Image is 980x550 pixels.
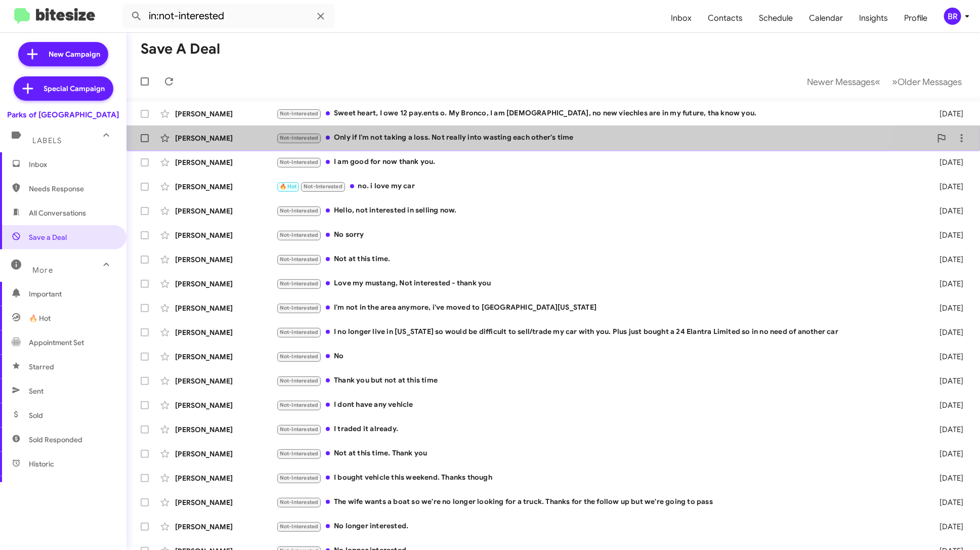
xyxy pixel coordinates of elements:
div: Hello, not interested in selling now. [276,205,923,217]
span: Not-Interested [280,135,319,141]
div: [PERSON_NAME] [175,473,276,483]
span: New Campaign [49,49,100,59]
span: Not-Interested [280,523,319,530]
a: Profile [896,4,935,33]
div: [PERSON_NAME] [175,497,276,507]
span: Insights [851,4,896,33]
div: [DATE] [923,473,972,483]
span: 🔥 Hot [280,183,297,190]
div: Thank you but not at this time [276,375,923,387]
div: [DATE] [923,327,972,337]
div: Sweet heart, I owe 12 pay.ents o. My Bronco, I am [DEMOGRAPHIC_DATA], no new viechles are in my f... [276,108,923,119]
div: [DATE] [923,425,972,435]
div: The wife wants a boat so we're no longer looking for a truck. Thanks for the follow up but we're ... [276,496,923,508]
div: [PERSON_NAME] [175,400,276,410]
div: [DATE] [923,255,972,265]
span: Historic [29,459,54,469]
div: I am good for now thank you. [276,156,923,168]
div: [PERSON_NAME] [175,352,276,362]
div: [PERSON_NAME] [175,327,276,337]
div: [DATE] [923,352,972,362]
div: No sorry [276,229,923,241]
div: [PERSON_NAME] [175,425,276,435]
span: Labels [32,136,62,145]
div: Not at this time. Thank you [276,448,923,459]
div: No longer interested. [276,521,923,532]
span: Sold Responded [29,435,82,445]
span: Not-Interested [280,159,319,165]
div: [DATE] [923,376,972,386]
a: Special Campaign [14,76,113,101]
span: Not-Interested [280,499,319,505]
div: [PERSON_NAME] [175,522,276,532]
div: [PERSON_NAME] [175,182,276,192]
div: [DATE] [923,182,972,192]
a: Schedule [751,4,801,33]
div: [PERSON_NAME] [175,279,276,289]
div: Love my mustang, Not interested - thank you [276,278,923,289]
div: [DATE] [923,400,972,410]
a: Calendar [801,4,851,33]
div: [PERSON_NAME] [175,109,276,119]
span: Sent [29,386,44,396]
span: Not-Interested [280,426,319,433]
span: Not-Interested [280,305,319,311]
span: Older Messages [898,76,962,88]
div: [DATE] [923,230,972,240]
div: No [276,351,923,362]
div: [DATE] [923,303,972,313]
span: » [892,75,898,88]
span: Not-Interested [280,450,319,457]
div: [PERSON_NAME] [175,303,276,313]
div: Not at this time. [276,253,923,265]
div: [PERSON_NAME] [175,449,276,459]
span: Not-Interested [280,280,319,287]
button: BR [935,8,969,25]
div: I bought vehicle this weekend. Thanks though [276,472,923,484]
div: [PERSON_NAME] [175,157,276,167]
div: [PERSON_NAME] [175,206,276,216]
span: Inbox [29,159,115,170]
h1: Save a Deal [141,41,220,57]
div: Only if I'm not taking a loss. Not really into wasting each other's time [276,132,931,144]
span: Not-Interested [280,110,319,117]
button: Previous [801,71,886,92]
div: [DATE] [923,206,972,216]
span: Not-Interested [280,329,319,335]
span: Special Campaign [44,83,105,94]
span: All Conversations [29,208,86,218]
div: [DATE] [923,157,972,167]
div: [PERSON_NAME] [175,133,276,143]
div: Parks of [GEOGRAPHIC_DATA] [8,110,119,120]
div: [DATE] [923,497,972,507]
span: Save a Deal [29,232,67,242]
nav: Page navigation example [801,71,968,92]
a: Contacts [700,4,751,33]
span: Appointment Set [29,337,84,348]
input: Search [122,4,335,28]
span: Not-Interested [304,183,343,190]
button: Next [886,71,968,92]
span: Needs Response [29,184,115,194]
span: Sold [29,410,43,420]
span: Not-Interested [280,402,319,408]
div: [DATE] [923,449,972,459]
div: I no longer live in [US_STATE] so would be difficult to sell/trade my car with you. Plus just bou... [276,326,923,338]
span: Not-Interested [280,232,319,238]
span: Important [29,289,115,299]
a: New Campaign [18,42,108,66]
div: [PERSON_NAME] [175,255,276,265]
span: 🔥 Hot [29,313,51,323]
span: Not-Interested [280,353,319,360]
div: [PERSON_NAME] [175,376,276,386]
span: « [875,75,880,88]
span: Starred [29,362,54,372]
div: [PERSON_NAME] [175,230,276,240]
span: Not-Interested [280,377,319,384]
div: [DATE] [923,109,972,119]
div: I traded it already. [276,424,923,435]
span: Newer Messages [807,76,875,88]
